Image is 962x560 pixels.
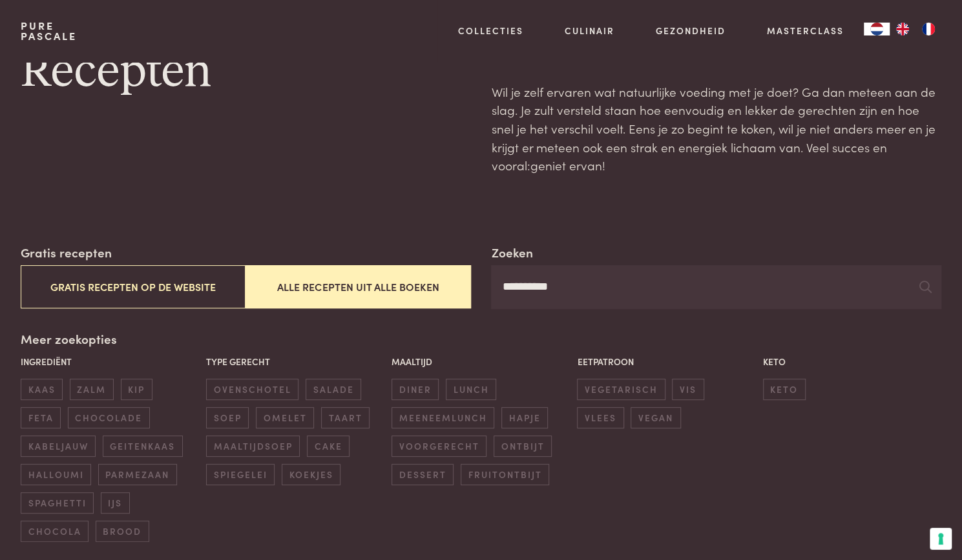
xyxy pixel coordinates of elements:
span: maaltijdsoep [206,435,300,457]
a: FR [915,23,941,35]
span: lunch [446,379,496,400]
span: taart [321,407,370,428]
span: soep [206,407,249,428]
span: ontbijt [494,435,552,457]
ul: Language list [890,23,941,35]
span: kip [121,379,152,400]
span: kaas [21,379,63,400]
span: parmezaan [98,464,177,485]
span: spiegelei [206,464,275,485]
p: Type gerecht [206,355,385,368]
span: ijs [101,492,130,514]
span: halloumi [21,464,91,485]
label: Zoeken [491,243,532,262]
span: dessert [392,464,454,485]
span: ovenschotel [206,379,298,400]
span: omelet [256,407,314,428]
p: Keto [763,355,942,368]
p: Wil je zelf ervaren wat natuurlijke voeding met je doet? Ga dan meteen aan de slag. Je zult verst... [491,83,941,175]
span: vegetarisch [577,379,665,400]
span: geitenkaas [103,435,183,457]
span: vegan [631,407,680,428]
span: vis [672,379,704,400]
a: Gezondheid [656,24,726,37]
span: hapje [501,407,548,428]
span: fruitontbijt [461,464,549,485]
label: Gratis recepten [21,243,112,262]
span: chocolade [68,407,150,428]
aside: Language selected: Nederlands [864,23,941,35]
button: Gratis recepten op de website [21,265,246,308]
span: voorgerecht [392,435,486,457]
h1: Recepten [21,43,471,101]
p: Eetpatroon [577,355,756,368]
span: brood [96,521,149,542]
span: zalm [70,379,114,400]
a: Masterclass [766,24,843,37]
p: Ingrediënt [21,355,200,368]
span: diner [392,379,439,400]
span: kabeljauw [21,435,96,457]
span: spaghetti [21,492,94,514]
span: vlees [577,407,623,428]
a: Culinair [565,24,614,37]
span: meeneemlunch [392,407,494,428]
div: Language [864,23,890,35]
span: cake [307,435,350,457]
span: chocola [21,521,89,542]
a: Collecties [458,24,523,37]
a: EN [890,23,915,35]
span: koekjes [282,464,340,485]
p: Maaltijd [392,355,570,368]
button: Alle recepten uit alle boeken [246,265,470,308]
span: feta [21,407,61,428]
a: NL [864,23,890,35]
button: Uw voorkeuren voor toestemming voor trackingtechnologieën [930,528,952,550]
span: salade [306,379,361,400]
a: PurePascale [21,21,77,41]
span: keto [763,379,806,400]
